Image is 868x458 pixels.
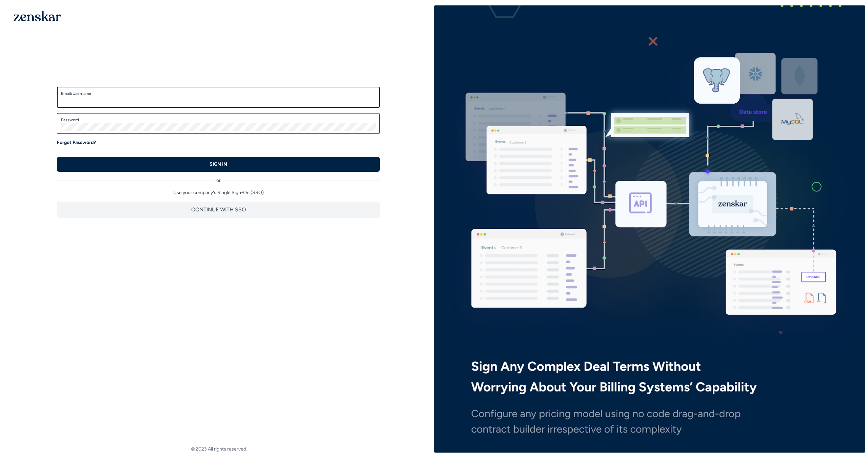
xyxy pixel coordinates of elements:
[14,11,61,21] img: 1OGAJ2xQqyY4LXKgY66KYq0eOWRCkrZdAb3gUhuVAqdWPZE9SRJmCz+oDMSn4zDLXe31Ii730ItAGKgCKgCCgCikA4Av8PJUP...
[61,91,376,96] label: Email/Username
[61,117,376,123] label: Password
[57,139,96,146] a: Forgot Password?
[57,157,380,172] button: SIGN IN
[3,446,434,453] footer: © 2023 All rights reserved
[57,172,380,184] div: or
[57,202,380,218] button: CONTINUE WITH SSO
[57,189,380,196] p: Use your company's Single Sign-On (SSO)
[210,161,227,168] p: SIGN IN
